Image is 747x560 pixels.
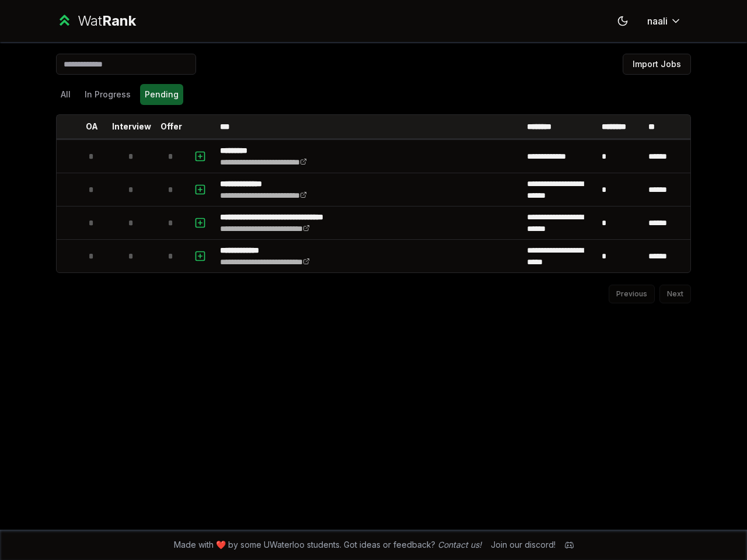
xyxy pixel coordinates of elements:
div: Wat [78,12,136,30]
a: WatRank [56,12,136,30]
p: Offer [160,121,182,132]
p: OA [86,121,98,132]
button: All [56,84,75,105]
button: Import Jobs [623,54,691,75]
button: naali [638,10,691,32]
button: Pending [140,84,183,105]
div: Join our discord! [491,539,556,551]
span: Rank [102,12,136,29]
a: Contact us! [438,540,481,549]
span: naali [647,14,668,28]
button: In Progress [80,84,135,105]
span: Made with ❤️ by some UWaterloo students. Got ideas or feedback? [174,539,481,551]
p: Interview [112,121,151,132]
